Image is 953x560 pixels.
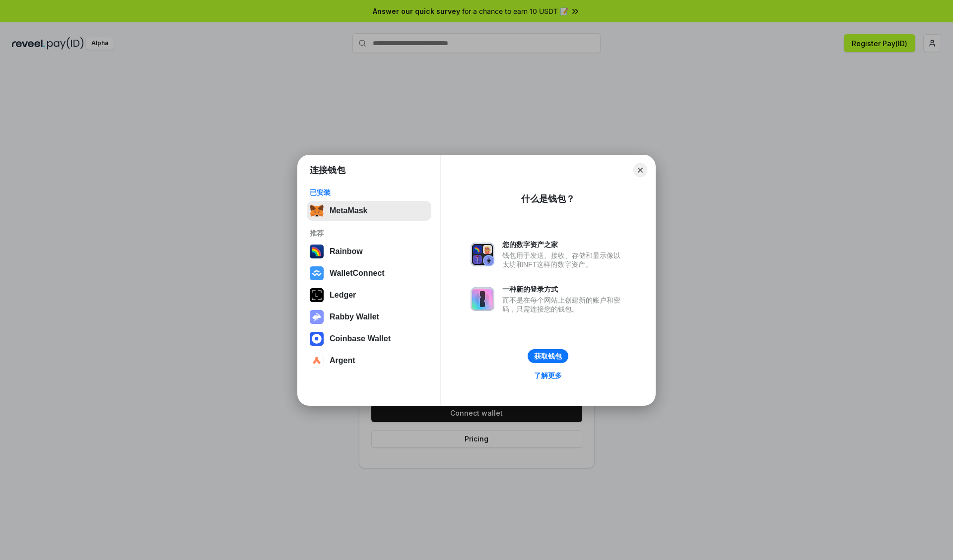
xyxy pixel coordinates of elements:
[534,371,562,380] div: 了解更多
[502,296,625,313] div: 而不是在每个网站上创建新的账户和密码，只需连接您的钱包。
[307,263,431,283] button: WalletConnect
[310,332,324,346] img: svg+xml,%3Csvg%20width%3D%2228%22%20height%3D%2228%22%20viewBox%3D%220%200%2028%2028%22%20fill%3D...
[330,356,355,365] div: Argent
[330,206,367,215] div: MetaMask
[330,291,356,300] div: Ledger
[534,352,562,361] div: 获取钱包
[310,229,428,238] div: 推荐
[471,287,494,311] img: svg+xml,%3Csvg%20xmlns%3D%22http%3A%2F%2Fwww.w3.org%2F2000%2Fsvg%22%20fill%3D%22none%22%20viewBox...
[633,163,647,177] button: Close
[307,307,431,327] button: Rabby Wallet
[310,288,324,302] img: svg+xml,%3Csvg%20xmlns%3D%22http%3A%2F%2Fwww.w3.org%2F2000%2Fsvg%22%20width%3D%2228%22%20height%3...
[307,242,431,261] button: Rainbow
[330,269,385,278] div: WalletConnect
[307,285,431,305] button: Ledger
[521,193,575,205] div: 什么是钱包？
[310,204,324,218] img: svg+xml,%3Csvg%20fill%3D%22none%22%20height%3D%2233%22%20viewBox%3D%220%200%2035%2033%22%20width%...
[502,240,625,249] div: 您的数字资产之家
[307,351,431,371] button: Argent
[330,312,379,321] div: Rabby Wallet
[471,243,494,266] img: svg+xml,%3Csvg%20xmlns%3D%22http%3A%2F%2Fwww.w3.org%2F2000%2Fsvg%22%20fill%3D%22none%22%20viewBox...
[307,329,431,349] button: Coinbase Wallet
[528,349,568,363] button: 获取钱包
[310,188,428,197] div: 已安装
[330,334,391,343] div: Coinbase Wallet
[502,285,625,294] div: 一种新的登录方式
[528,369,568,382] a: 了解更多
[310,354,324,368] img: svg+xml,%3Csvg%20width%3D%2228%22%20height%3D%2228%22%20viewBox%3D%220%200%2028%2028%22%20fill%3D...
[310,164,345,176] h1: 连接钱包
[307,201,431,221] button: MetaMask
[310,266,324,280] img: svg+xml,%3Csvg%20width%3D%2228%22%20height%3D%2228%22%20viewBox%3D%220%200%2028%2028%22%20fill%3D...
[310,310,324,324] img: svg+xml,%3Csvg%20xmlns%3D%22http%3A%2F%2Fwww.w3.org%2F2000%2Fsvg%22%20fill%3D%22none%22%20viewBox...
[310,245,324,258] img: svg+xml,%3Csvg%20width%3D%22120%22%20height%3D%22120%22%20viewBox%3D%220%200%20120%20120%22%20fil...
[330,247,363,256] div: Rainbow
[502,251,625,269] div: 钱包用于发送、接收、存储和显示像以太坊和NFT这样的数字资产。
